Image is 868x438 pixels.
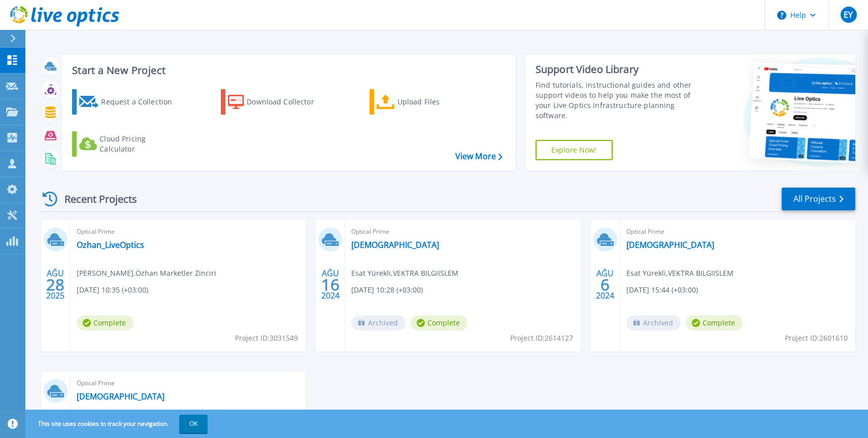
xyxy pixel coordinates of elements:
[626,315,681,331] span: Archived
[351,240,439,250] a: [DEMOGRAPHIC_DATA]
[510,333,573,344] span: Project ID: 2614127
[411,315,468,331] span: Complete
[77,268,216,279] span: [PERSON_NAME] , Özhan Marketler Zinciri
[321,280,340,289] span: 16
[536,140,613,160] a: Explore Now!
[536,63,703,76] div: Support Video Library
[179,415,208,433] button: OK
[77,315,133,331] span: Complete
[77,284,148,296] span: [DATE] 10:35 (+03:00)
[321,266,340,303] div: AĞU 2024
[626,226,849,237] span: Optical Prime
[39,187,151,211] div: Recent Projects
[595,266,615,303] div: AĞU 2024
[626,240,714,250] a: [DEMOGRAPHIC_DATA]
[101,92,182,112] div: Request a Collection
[72,89,185,115] a: Request a Collection
[397,92,479,112] div: Upload Files
[72,65,502,76] h3: Start a New Project
[72,131,185,157] a: Cloud Pricing Calculator
[221,89,334,115] a: Download Collector
[77,226,299,237] span: Optical Prime
[351,284,423,296] span: [DATE] 10:28 (+03:00)
[785,333,848,344] span: Project ID: 2601610
[686,315,743,331] span: Complete
[77,378,299,389] span: Optical Prime
[28,415,208,433] span: This site uses cookies to track your navigation.
[351,315,406,331] span: Archived
[455,152,503,161] a: View More
[46,280,64,289] span: 28
[46,266,65,303] div: AĞU 2025
[782,188,855,210] a: All Projects
[536,80,703,121] div: Find tutorials, instructional guides and other support videos to help you make the most of your L...
[351,226,574,237] span: Optical Prime
[351,268,458,279] span: Esat Yürekli , VEKTRA BILGIISLEM
[626,284,698,296] span: [DATE] 15:44 (+03:00)
[247,92,328,112] div: Download Collector
[77,391,164,401] a: [DEMOGRAPHIC_DATA]
[235,333,298,344] span: Project ID: 3031549
[600,280,610,289] span: 6
[626,268,733,279] span: Esat Yürekli , VEKTRA BILGIISLEM
[77,240,144,250] a: Ozhan_LiveOptics
[844,11,853,19] span: EY
[99,134,181,154] div: Cloud Pricing Calculator
[370,89,483,115] a: Upload Files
